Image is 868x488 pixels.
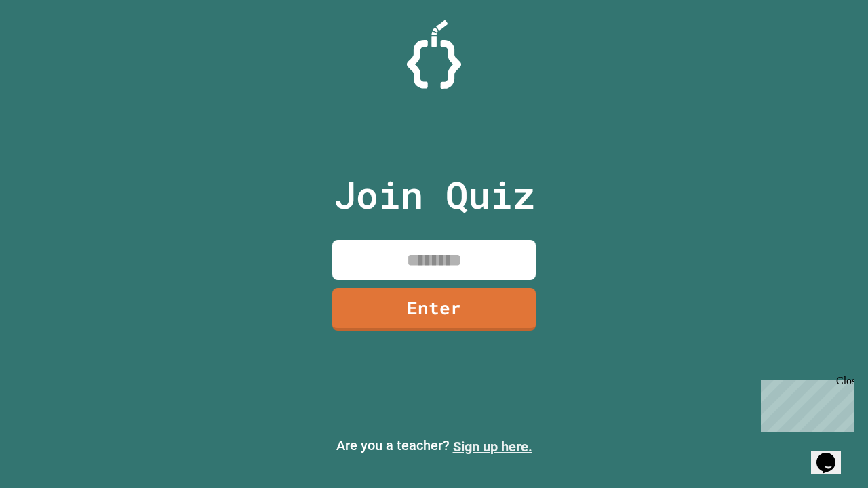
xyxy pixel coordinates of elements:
div: Chat with us now!Close [5,5,94,86]
img: Logo.svg [407,20,461,89]
p: Are you a teacher? [11,435,857,457]
p: Join Quiz [334,167,535,223]
a: Enter [332,288,536,331]
a: Sign up here. [453,439,532,455]
iframe: chat widget [755,375,854,432]
iframe: chat widget [811,434,854,474]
